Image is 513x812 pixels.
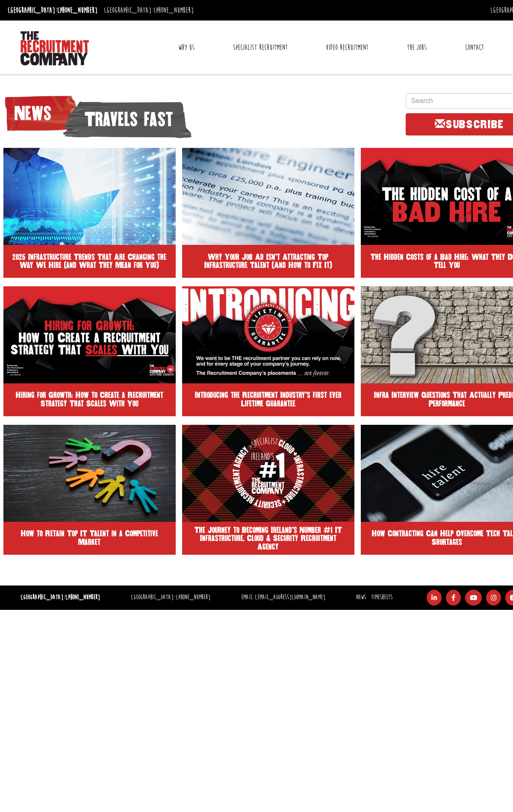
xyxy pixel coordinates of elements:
a: Timesheets [371,593,392,601]
a: [PHONE_NUMBER] [65,593,100,601]
h2: Why Your Job Ad Isn’t Attracting Top Infrastructure Talent (And How to Fix It) [189,253,348,270]
a: Specialist Recruitment [227,37,294,58]
a: The Journey to Becoming Ireland’s Number #1 IT Infrastructure, Cloud & Security Recruitment Agency [182,425,354,555]
span: News [3,92,78,135]
li: [GEOGRAPHIC_DATA]: [102,3,196,17]
a: Hiring for Growth: How to Create a Recruitment Strategy That Scales With You [3,286,176,416]
a: [PHONE_NUMBER] [176,593,210,601]
h2: Introducing the Recruitment Industry’s first ever Lifetime Guarantee [189,391,348,408]
a: Why Your Job Ad Isn’t Attracting Top Infrastructure Talent (And How to Fix It) [182,148,354,278]
h2: 2025 Infrastructure Trends That Are Changing the Way We Hire (and What They Mean for You) [10,253,169,270]
li: [GEOGRAPHIC_DATA]: [6,3,100,17]
h2: The Journey to Becoming Ireland’s Number #1 IT Infrastructure, Cloud & Security Recruitment Agency [189,526,348,550]
a: News [356,593,366,601]
a: [PHONE_NUMBER] [57,6,97,15]
li: [GEOGRAPHIC_DATA]: [129,591,212,604]
a: [EMAIL_ADDRESS][DOMAIN_NAME] [255,593,325,601]
a: Introducing the Recruitment Industry’s first ever Lifetime Guarantee [182,286,354,416]
a: The Jobs [401,37,433,58]
h2: How to Retain Top IT Talent in a Competitive Market [10,530,169,547]
a: [PHONE_NUMBER] [153,6,194,15]
img: The Recruitment Company [21,31,89,65]
a: How to Retain Top IT Talent in a Competitive Market [3,425,176,555]
a: Contact [459,37,490,58]
a: 2025 Infrastructure Trends That Are Changing the Way We Hire (and What They Mean for You) [3,148,176,278]
span: Travels fast [63,98,192,141]
strong: [GEOGRAPHIC_DATA]: [21,593,100,601]
a: Why Us [172,37,201,58]
h2: Hiring for Growth: How to Create a Recruitment Strategy That Scales With You [10,391,169,408]
li: Email: [239,591,327,604]
a: Video Recruitment [319,37,375,58]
